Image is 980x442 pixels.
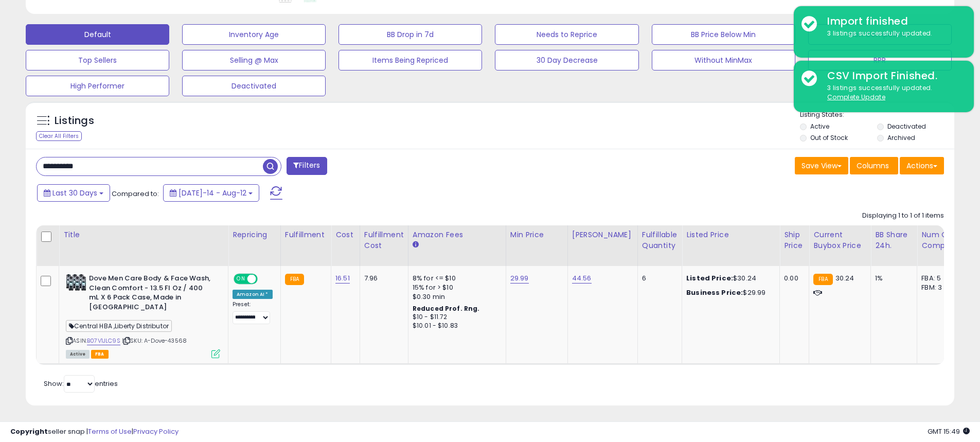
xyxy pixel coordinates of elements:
div: 8% for <= $10 [413,274,498,283]
strong: Copyright [10,427,48,436]
button: Items Being Repriced [338,50,482,70]
div: Cost [335,229,355,240]
span: | SKU: A-Dove-43568 [122,337,187,345]
div: Fulfillment Cost [364,229,404,251]
span: All listings currently available for purchase on Amazon [66,350,90,359]
div: Clear All Filters [36,131,82,141]
button: Actions [900,157,944,174]
button: RPR [808,50,952,70]
div: Current Buybox Price [813,229,866,251]
div: $10 - $11.72 [413,313,498,322]
div: BB Share 24h. [875,229,913,251]
div: Fulfillable Quantity [642,229,678,251]
div: $0.30 min [413,292,498,302]
b: Reduced Prof. Rng. [413,304,480,313]
span: 30.24 [835,273,854,283]
u: Complete Update [827,93,885,101]
button: Top Sellers [26,50,169,70]
button: Inventory Age [182,24,326,45]
button: Without MinMax [652,50,795,70]
div: 6 [642,274,674,283]
button: Filters [287,157,327,175]
button: High Performer [26,76,169,96]
img: 41mRIpCFxNL._SL40_.jpg [66,274,86,291]
div: Import finished [819,14,966,29]
span: Central HBA ,Liberty Distributor [66,320,172,332]
div: Amazon AI * [233,290,273,299]
span: Last 30 Days [52,188,97,198]
div: $30.24 [686,274,772,283]
div: Repricing [233,229,276,240]
a: 16.51 [335,273,350,284]
button: Selling @ Max [182,50,326,70]
div: Displaying 1 to 1 of 1 items [862,211,944,221]
div: 1% [875,274,909,283]
label: Active [810,122,829,131]
a: 29.99 [510,273,529,284]
div: Listed Price [686,229,775,240]
label: Out of Stock [810,133,848,142]
div: 3 listings successfully updated. [819,29,966,39]
span: ON [235,275,247,284]
small: FBA [813,274,832,285]
p: Listing States: [800,110,954,120]
button: Save View [795,157,848,174]
div: $29.99 [686,288,772,297]
button: Deactivated [182,76,326,96]
div: Ship Price [784,229,805,251]
div: Title [63,229,224,240]
span: FBA [91,350,109,359]
button: BB Drop in 7d [338,24,482,45]
span: OFF [256,275,273,284]
label: Archived [887,133,915,142]
div: Fulfillment [285,229,327,240]
div: Num of Comp. [921,229,959,251]
button: Default [26,24,169,45]
div: 3 listings successfully updated. [819,83,966,102]
div: [PERSON_NAME] [572,229,633,240]
b: Dove Men Care Body & Face Wash, Clean Comfort - 13.5 Fl Oz / 400 mL X 6 Pack Case, Made in [GEOGR... [89,274,214,314]
span: Show: entries [44,379,118,388]
div: 0.00 [784,274,801,283]
div: CSV Import Finished. [819,68,966,83]
small: Amazon Fees. [413,240,419,250]
div: Preset: [233,301,273,324]
button: Last 30 Days [37,184,110,202]
div: ASIN: [66,274,220,357]
button: Columns [850,157,898,174]
button: 30 Day Decrease [495,50,638,70]
span: 2025-09-12 15:49 GMT [928,427,970,436]
label: Deactivated [887,122,926,131]
div: 7.96 [364,274,400,283]
div: Min Price [510,229,563,240]
h5: Listings [55,114,94,128]
a: B07V1JLC9S [87,337,120,345]
span: Columns [857,161,889,171]
span: [DATE]-14 - Aug-12 [179,188,246,198]
a: Terms of Use [88,427,132,436]
div: Amazon Fees [413,229,502,240]
div: 15% for > $10 [413,283,498,292]
button: [DATE]-14 - Aug-12 [163,184,259,202]
div: seller snap | | [10,427,179,437]
a: 44.56 [572,273,592,284]
a: Privacy Policy [133,427,179,436]
div: $10.01 - $10.83 [413,322,498,330]
div: FBA: 5 [921,274,955,283]
span: Compared to: [112,189,159,199]
div: FBM: 3 [921,283,955,292]
b: Listed Price: [686,273,733,283]
button: BB Price Below Min [652,24,795,45]
button: Needs to Reprice [495,24,638,45]
small: FBA [285,274,304,285]
b: Business Price: [686,288,743,297]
